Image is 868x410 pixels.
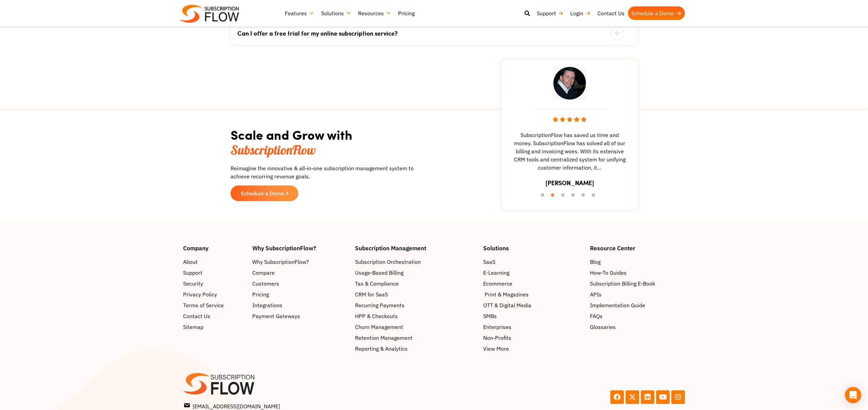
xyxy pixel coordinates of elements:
[483,334,583,342] a: Non-Profits
[281,6,318,20] a: Features
[483,258,583,266] a: SaaS
[592,193,598,200] button: 6 of 6
[590,258,685,266] a: Blog
[355,258,421,266] span: Subscription Orchestration
[355,334,476,342] a: Retention Management
[590,290,685,298] a: APIs
[183,269,245,277] a: Support
[483,258,495,266] span: SaaS
[183,258,198,266] span: About
[483,323,511,331] span: Enterprises
[483,312,583,320] a: SMBs
[355,258,476,266] a: Subscription Orchestration
[355,269,476,277] a: Usage-Based Billing
[355,345,476,353] a: Reporting & Analytics
[252,301,349,309] a: Integrations
[241,191,284,196] span: Schedule a Demo
[252,269,275,277] span: Compare
[231,186,298,201] a: Schedule a Demo
[252,269,349,277] a: Compare
[252,312,300,320] span: Payment Gateways
[183,323,245,331] a: Sitemap
[252,279,279,288] span: Customers
[252,245,349,251] h4: Why SubscriptionFlow?
[590,245,685,251] h4: Resource Center
[483,279,512,288] span: Ecommerce
[183,245,245,251] h4: Company
[590,279,655,288] span: Subscription Billing E-Book
[581,193,588,200] button: 5 of 6
[355,301,405,309] span: Recurring Payments
[571,193,578,200] button: 4 of 6
[483,245,583,251] h4: Solutions
[546,178,594,188] h3: [PERSON_NAME]
[553,66,587,100] img: testimonial
[505,131,634,172] span: SubscriptionFlow has saved us time and money. SubscriptionFlow has solved all of our billing and ...
[590,301,685,309] a: Implementation Guide
[628,6,685,20] a: Schedule a Demo
[183,279,245,288] a: Security
[183,290,245,298] a: Privacy Policy
[355,334,413,342] span: Retention Management
[594,6,628,20] a: Contact Us
[355,290,388,298] span: CRM for SaaS
[183,373,254,395] img: SF-logo
[355,6,395,20] a: Resources
[355,279,399,288] span: Tax & Compliance
[355,345,408,353] span: Reporting & Analytics
[541,193,548,200] button: 1 of 6
[231,142,316,158] span: SubscriptionFlow
[590,312,603,320] span: FAQs
[553,117,587,122] img: stars
[355,312,476,320] a: HPP & Checkouts
[355,323,476,331] a: Churn Management
[590,301,645,309] span: Implementation Guide
[318,6,355,20] a: Solutions
[590,290,601,298] span: APIs
[231,164,417,180] p: Reimagine the innovative & all-in-one subscription management system to achieve recurring revenue...
[483,301,583,309] a: OTT & Digital Media
[183,301,245,309] a: Terms of Service
[395,6,418,20] a: Pricing
[561,193,568,200] button: 3 of 6
[483,334,511,342] span: Non-Profits
[355,245,476,251] h4: Subscription Management
[355,301,476,309] a: Recurring Payments
[252,279,349,288] a: Customers
[483,301,531,309] span: OTT & Digital Media
[183,290,217,298] span: Privacy Policy
[590,323,616,331] span: Glossaries
[590,323,685,331] a: Glossaries
[483,312,497,320] span: SMBs
[551,193,558,200] button: 2 of 6
[483,279,583,288] a: Ecommerce
[483,269,583,277] a: E-Learning
[252,312,349,320] a: Payment Gateways
[183,323,203,331] span: Sitemap
[180,5,239,23] img: Subscriptionflow
[183,301,224,309] span: Terms of Service
[590,269,627,277] span: How-To Guides
[355,290,476,298] a: CRM for SaaS
[590,269,685,277] a: How-To Guides
[183,312,245,320] a: Contact Us
[237,30,614,36] a: Can I offer a free trial for my online subscription service?
[355,323,403,331] span: Churn Management
[183,312,210,320] span: Contact Us
[590,258,600,266] span: Blog
[483,269,509,277] span: E-Learning
[183,279,203,288] span: Security
[252,258,349,266] a: Why SubscriptionFlow?
[252,290,269,298] span: Pricing
[483,323,583,331] a: Enterprises
[483,290,583,298] a: Print & Magazines
[483,345,583,353] a: View More
[252,301,282,309] span: Integrations
[845,387,861,403] div: Open Intercom Messenger
[183,269,202,277] span: Support
[533,6,567,20] a: Support
[355,279,476,288] a: Tax & Compliance
[183,258,245,266] a: About
[590,279,685,288] a: Subscription Billing E-Book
